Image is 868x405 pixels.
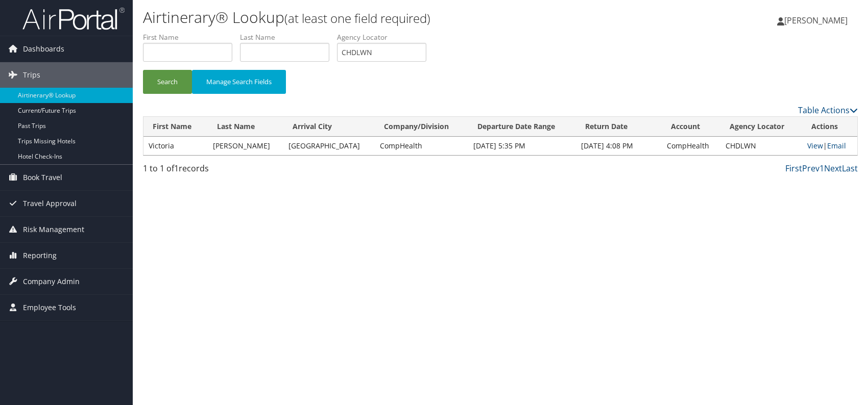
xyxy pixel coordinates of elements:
[576,117,661,137] th: Return Date: activate to sort column ascending
[208,137,283,155] td: [PERSON_NAME]
[824,163,842,174] a: Next
[468,137,576,155] td: [DATE] 5:35 PM
[23,243,57,268] span: Reporting
[23,62,40,88] span: Trips
[375,117,468,137] th: Company/Division
[842,163,858,174] a: Last
[143,32,240,42] label: First Name
[802,117,857,137] th: Actions
[143,137,208,155] td: Victoria
[284,10,430,27] small: (at least one field required)
[22,7,125,31] img: airportal-logo.png
[143,162,310,180] div: 1 to 1 of records
[662,117,720,137] th: Account: activate to sort column ascending
[143,7,619,28] h1: Airtinerary® Lookup
[23,191,77,216] span: Travel Approval
[240,32,337,42] label: Last Name
[827,141,846,150] a: Email
[283,117,375,137] th: Arrival City: activate to sort column ascending
[23,165,62,190] span: Book Travel
[23,295,76,320] span: Employee Tools
[143,70,192,94] button: Search
[807,141,823,150] a: View
[785,163,802,174] a: First
[208,117,283,137] th: Last Name: activate to sort column ascending
[375,137,468,155] td: CompHealth
[23,269,80,294] span: Company Admin
[23,217,84,242] span: Risk Management
[662,137,720,155] td: CompHealth
[468,117,576,137] th: Departure Date Range: activate to sort column ascending
[784,15,848,26] span: [PERSON_NAME]
[23,36,64,62] span: Dashboards
[819,163,824,174] a: 1
[143,117,208,137] th: First Name: activate to sort column ascending
[802,137,857,155] td: |
[576,137,661,155] td: [DATE] 4:08 PM
[192,70,286,94] button: Manage Search Fields
[802,163,819,174] a: Prev
[798,105,858,116] a: Table Actions
[337,32,434,42] label: Agency Locator
[174,163,179,174] span: 1
[283,137,375,155] td: [GEOGRAPHIC_DATA]
[777,5,858,36] a: [PERSON_NAME]
[720,117,802,137] th: Agency Locator: activate to sort column ascending
[720,137,802,155] td: CHDLWN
